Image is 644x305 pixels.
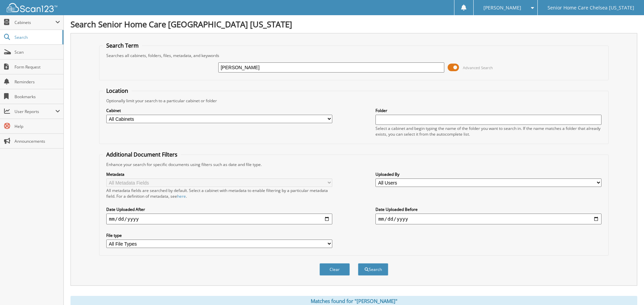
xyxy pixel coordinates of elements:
[106,214,332,224] input: start
[548,6,634,10] span: Senior Home Care Chelsea [US_STATE]
[106,188,332,199] div: All metadata fields are searched by default. Select a cabinet with metadata to enable filtering b...
[15,138,60,144] span: Announcements
[15,109,55,114] span: User Reports
[103,87,132,94] legend: Location
[106,108,332,113] label: Cabinet
[483,6,521,10] span: [PERSON_NAME]
[106,206,332,212] label: Date Uploaded After
[15,20,55,25] span: Cabinets
[15,123,60,129] span: Help
[375,126,601,137] div: Select a cabinet and begin typing the name of the folder you want to search in. If the name match...
[375,108,601,113] label: Folder
[71,19,637,30] h1: Search Senior Home Care [GEOGRAPHIC_DATA] [US_STATE]
[319,263,350,276] button: Clear
[375,171,601,177] label: Uploaded By
[177,193,186,199] a: here
[463,65,493,70] span: Advanced Search
[375,214,601,224] input: end
[15,79,60,85] span: Reminders
[15,94,60,100] span: Bookmarks
[103,53,605,58] div: Searches all cabinets, folders, files, metadata, and keywords
[358,263,388,276] button: Search
[15,49,60,55] span: Scan
[103,162,605,167] div: Enhance your search for specific documents using filters such as date and file type.
[103,42,142,49] legend: Search Term
[106,171,332,177] label: Metadata
[106,232,332,238] label: File type
[375,206,601,212] label: Date Uploaded Before
[7,3,57,12] img: scan123-logo-white.svg
[15,64,60,70] span: Form Request
[103,98,605,104] div: Optionally limit your search to a particular cabinet or folder
[103,151,181,158] legend: Additional Document Filters
[15,34,59,40] span: Search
